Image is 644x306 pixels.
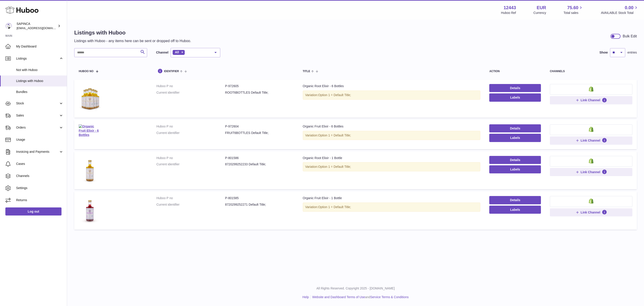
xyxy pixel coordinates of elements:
[550,96,632,104] button: Link Channel
[16,162,64,166] span: Cases
[225,91,294,95] dd: ROOT6BOTTLES Default Title;
[581,98,600,102] span: Link Channel
[16,138,64,142] span: Usage
[156,131,225,135] dt: Current identifier
[156,162,225,166] dt: Current identifier
[303,70,310,73] span: title
[489,165,541,173] button: Labels
[589,127,593,132] img: shopify-small.png
[79,196,101,224] img: Organic Fruit Elixir - 1 Bottle
[156,84,225,88] dt: Huboo P no
[225,203,294,207] dd: 8720299252271 Default Title;
[601,5,639,15] a: 0.00 AVAILABLE Stock Total
[156,124,225,129] dt: Huboo P no
[225,124,294,129] dd: P-972604
[489,206,541,214] button: Labels
[623,34,637,39] div: Bulk Edit
[156,50,168,55] label: Channel
[627,50,637,55] span: entries
[489,134,541,142] button: Labels
[303,196,481,200] div: Organic Fruit Elixir - 1 Bottle
[534,11,546,15] div: Currency
[156,91,225,95] dt: Current identifier
[489,124,541,132] a: Details
[581,138,600,142] span: Link Channel
[16,101,59,106] span: Stock
[589,86,593,92] img: shopify-small.png
[303,84,481,88] div: Organic Root Elixir - 6 Bottles
[16,68,64,72] span: Not with Huboo
[175,50,179,54] span: All
[156,203,225,207] dt: Current identifier
[489,156,541,164] a: Details
[303,156,481,160] div: Organic Root Elixir - 1 Bottle
[625,5,633,11] span: 0.00
[79,84,101,112] img: Organic Root Elixir - 6 Bottles
[79,124,101,137] img: Organic Fruit Elixir - 6 Bottles
[563,5,583,15] a: 75.60 Total sales
[16,113,59,118] span: Sales
[489,70,541,73] div: action
[17,26,66,30] span: [EMAIL_ADDRESS][DOMAIN_NAME]
[225,162,294,166] dd: 8720299252233 Default Title;
[16,56,59,61] span: Listings
[303,124,481,129] div: Organic Fruit Elixir - 6 Bottles
[370,295,409,299] a: Service Terms & Conditions
[581,210,600,214] span: Link Channel
[74,39,191,43] p: Listings with Huboo - any items here can be sent or dropped off to Huboo.
[537,5,546,11] strong: EUR
[312,295,365,299] a: Website and Dashboard Terms of Use
[504,5,516,11] strong: 12443
[156,196,225,200] dt: Huboo P no
[303,91,481,100] div: Variation:
[16,125,59,130] span: Orders
[601,11,639,15] span: AVAILABLE Stock Total
[489,93,541,101] button: Labels
[16,186,64,190] span: Settings
[303,295,309,299] a: Help
[318,134,351,137] span: Option 1 = Default Title;
[550,136,632,144] button: Link Channel
[567,5,578,11] span: 75.60
[581,170,600,174] span: Link Channel
[303,131,481,140] div: Variation:
[16,79,64,83] span: Listings with Huboo
[17,22,57,30] div: SAPINCA
[164,70,179,73] span: identifier
[489,196,541,204] a: Details
[600,50,608,55] label: Show
[318,165,351,168] span: Option 1 = Default Title;
[318,205,351,209] span: Option 1 = Default Title;
[501,11,516,15] div: Huboo Ref
[550,168,632,176] button: Link Channel
[225,196,294,200] dd: P-801585
[489,84,541,92] a: Details
[16,90,64,94] span: Bundles
[16,44,64,49] span: My Dashboard
[16,174,64,178] span: Channels
[225,84,294,88] dd: P-972605
[71,286,640,291] p: All Rights Reserved. Copyright 2025 - [DOMAIN_NAME]
[5,23,12,29] img: internalAdmin-12443@internal.huboo.com
[303,162,481,171] div: Variation:
[589,158,593,164] img: shopify-small.png
[16,198,64,202] span: Returns
[303,203,481,212] div: Variation:
[16,150,59,154] span: Invoicing and Payments
[74,29,191,36] h1: Listings with Huboo
[5,207,61,215] a: Log out
[79,156,101,184] img: Organic Root Elixir - 1 Bottle
[589,198,593,204] img: shopify-small.png
[79,70,93,73] span: Huboo no
[563,11,583,15] span: Total sales
[156,156,225,160] dt: Huboo P no
[225,131,294,135] dd: FRUIT6BOTTLES Default Title;
[550,208,632,216] button: Link Channel
[550,70,632,73] div: channels
[225,156,294,160] dd: P-801586
[318,93,351,97] span: Option 1 = Default Title;
[311,295,409,299] li: and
